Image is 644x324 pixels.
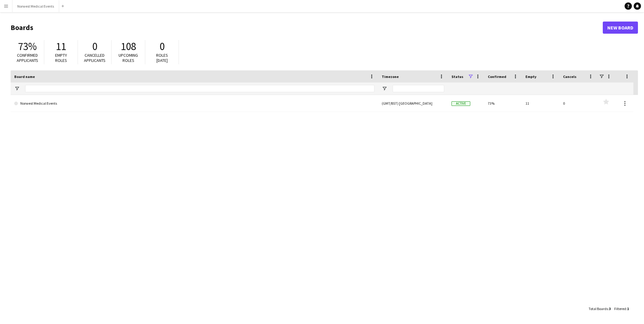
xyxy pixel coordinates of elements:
[55,52,67,63] span: Empty roles
[484,95,522,112] div: 73%
[14,86,20,91] button: Open Filter Menu
[451,74,463,79] span: Status
[614,306,626,311] span: Filtered
[559,95,597,112] div: 0
[84,52,106,63] span: Cancelled applicants
[603,22,638,34] a: New Board
[451,101,470,106] span: Active
[525,74,536,79] span: Empty
[156,52,168,63] span: Roles [DATE]
[627,306,629,311] span: 1
[56,40,66,53] span: 11
[609,306,611,311] span: 3
[393,85,444,92] input: Timezone Filter Input
[589,306,608,311] span: Total Boards
[12,0,59,12] button: Norwest Medical Events
[589,303,611,315] div: :
[119,52,138,63] span: Upcoming roles
[14,95,374,112] a: Norwest Medical Events
[17,52,38,63] span: Confirmed applicants
[18,40,37,53] span: 73%
[11,23,603,32] h1: Boards
[378,95,448,112] div: (GMT/BST) [GEOGRAPHIC_DATA]
[121,40,136,53] span: 108
[14,74,35,79] span: Board name
[488,74,506,79] span: Confirmed
[382,74,399,79] span: Timezone
[92,40,97,53] span: 0
[522,95,559,112] div: 11
[614,303,629,315] div: :
[563,74,576,79] span: Cancels
[25,85,374,92] input: Board name Filter Input
[159,40,165,53] span: 0
[382,86,387,91] button: Open Filter Menu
